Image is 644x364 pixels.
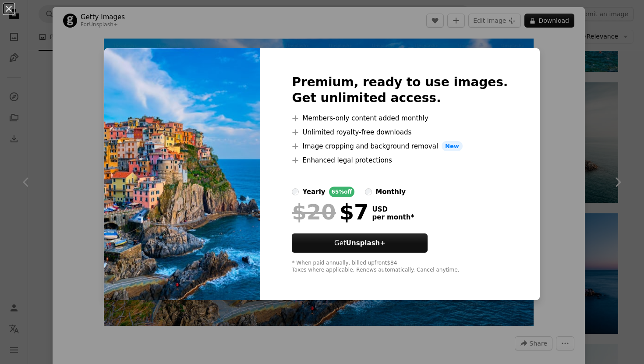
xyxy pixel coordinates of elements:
img: premium_photo-1661962364570-b9dba53959de [104,48,260,300]
span: USD [372,205,414,213]
button: GetUnsplash+ [292,233,428,253]
li: Enhanced legal protections [292,155,508,166]
div: * When paid annually, billed upfront $84 Taxes where applicable. Renews automatically. Cancel any... [292,260,508,274]
span: per month * [372,213,414,221]
div: $7 [292,201,368,223]
input: monthly [365,188,372,195]
li: Unlimited royalty-free downloads [292,127,508,138]
li: Members-only content added monthly [292,113,508,124]
span: $20 [292,201,336,223]
strong: Unsplash+ [346,239,386,247]
input: yearly65%off [292,188,299,195]
div: monthly [375,187,406,197]
div: 65% off [329,187,355,197]
h2: Premium, ready to use images. Get unlimited access. [292,74,508,106]
li: Image cropping and background removal [292,141,508,152]
div: yearly [302,187,325,197]
span: New [442,141,463,152]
